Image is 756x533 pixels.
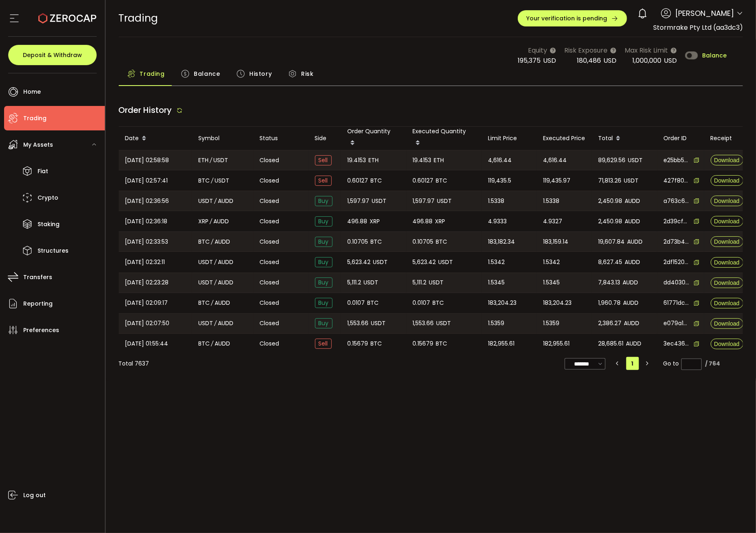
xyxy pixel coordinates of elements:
[599,339,624,348] span: 28,685.61
[714,321,739,326] span: Download
[675,8,734,19] span: [PERSON_NAME]
[119,11,158,25] span: Trading
[413,176,434,185] span: 0.60127
[364,278,379,287] span: USDT
[371,319,386,328] span: USDT
[260,156,279,165] span: Closed
[125,278,169,287] span: [DATE] 02:23:28
[488,176,512,185] span: 119,435.5
[413,339,434,348] span: 0.15679
[199,217,209,226] span: XRP
[482,134,537,143] div: Limit Price
[38,245,69,257] span: Structures
[714,218,739,224] span: Download
[192,134,253,143] div: Symbol
[210,217,213,226] em: /
[372,196,387,206] span: USDT
[260,258,279,266] span: Closed
[711,175,743,186] button: Download
[315,278,333,288] span: Buy
[599,278,621,287] span: 7,843.13
[711,298,743,308] button: Download
[218,319,234,328] span: AUDD
[315,176,332,186] span: Sell
[437,319,451,328] span: USDT
[215,258,217,267] em: /
[711,216,743,227] button: Download
[260,217,279,226] span: Closed
[140,66,165,82] span: Trading
[413,298,430,308] span: 0.0107
[518,56,541,65] span: 195,375
[371,237,382,247] span: BTC
[38,165,48,177] span: Fiat
[711,236,743,247] button: Download
[436,176,448,185] span: BTC
[543,258,560,267] span: 1.5342
[702,53,727,58] span: Balance
[623,298,639,308] span: AUDD
[211,339,214,348] em: /
[125,339,168,348] span: [DATE] 01:55:44
[537,134,592,143] div: Executed Price
[714,198,739,204] span: Download
[38,192,58,204] span: Crypto
[23,271,52,283] span: Transfers
[626,357,639,370] li: 1
[599,298,621,308] span: 1,960.78
[714,157,739,163] span: Download
[215,176,230,185] span: USDT
[664,197,690,205] span: a763c632-17cc-46ac-90f5-ed6419d8d80c
[439,258,453,267] span: USDT
[714,300,739,306] span: Download
[543,319,560,328] span: 1.5359
[218,278,234,287] span: AUDD
[543,217,563,226] span: 4.9327
[657,134,704,143] div: Order ID
[711,196,743,206] button: Download
[543,298,572,308] span: 183,204.23
[199,319,213,328] span: USDT
[125,156,169,165] span: [DATE] 02:58:58
[704,134,749,143] div: Receipt
[434,156,444,165] span: ETH
[211,237,214,247] em: /
[413,278,427,287] span: 5,111.2
[543,278,560,287] span: 1.5345
[413,319,434,328] span: 1,553.66
[119,104,172,116] span: Order History
[599,196,623,206] span: 2,450.98
[215,196,217,206] em: /
[308,134,341,143] div: Side
[628,156,643,165] span: USDT
[413,196,435,206] span: 1,597.97
[413,258,436,267] span: 5,623.42
[599,237,625,247] span: 19,607.84
[260,278,279,287] span: Closed
[653,23,743,32] span: Stormrake Pty Ltd (aa3dc3)
[371,176,382,185] span: BTC
[429,278,444,287] span: USDT
[518,10,627,26] button: Your verification is pending
[624,176,639,185] span: USDT
[663,358,702,369] span: Go to
[599,258,623,267] span: 8,627.45
[437,196,452,206] span: USDT
[218,258,234,267] span: AUDD
[488,278,505,287] span: 1.5345
[664,339,690,348] span: 3ec43657-3ecb-46cf-a794-4cd60553b94f
[664,278,690,287] span: dd403055-947b-4b97-8577-f7b86b43acfa
[199,278,213,287] span: USDT
[627,237,643,247] span: AUDD
[714,178,739,183] span: Download
[211,298,214,308] em: /
[632,56,661,65] span: 1,000,000
[125,319,170,328] span: [DATE] 02:07:50
[348,298,365,308] span: 0.0107
[125,258,165,267] span: [DATE] 02:32:11
[315,339,332,349] span: Sell
[23,112,47,124] span: Trading
[577,56,601,65] span: 180,486
[260,299,279,307] span: Closed
[8,45,97,65] button: Deposit & Withdraw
